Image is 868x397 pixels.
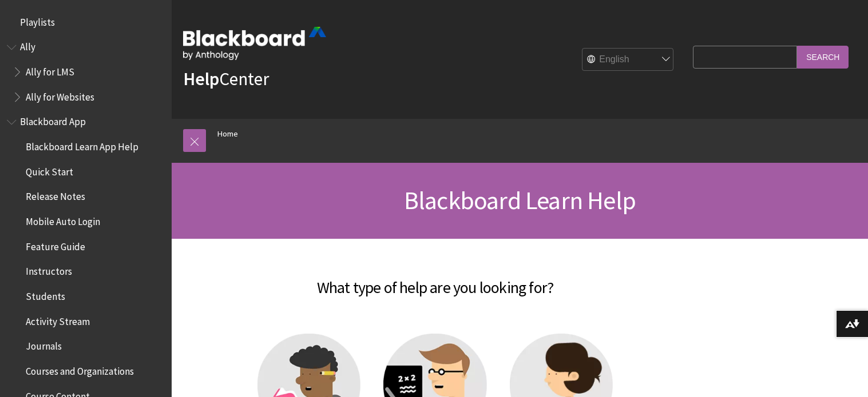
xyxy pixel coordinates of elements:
[20,13,55,28] span: Playlists
[26,287,65,302] span: Students
[183,67,269,90] a: HelpCenter
[797,46,849,68] input: Search
[26,337,62,352] span: Journals
[7,38,165,107] nav: Book outline for Anthology Ally Help
[26,262,72,278] span: Instructors
[26,137,138,153] span: Blackboard Learn App Help
[26,87,94,103] span: Ally for Websites
[26,362,134,377] span: Courses and Organizations
[26,187,85,203] span: Release Notes
[7,13,165,32] nav: Book outline for Playlists
[183,27,326,60] img: Blackboard by Anthology
[26,162,73,178] span: Quick Start
[20,113,86,128] span: Blackboard App
[26,237,85,252] span: Feature Guide
[404,185,636,216] span: Blackboard Learn Help
[183,262,687,299] h2: What type of help are you looking for?
[582,49,674,71] select: Site Language Selector
[26,212,100,227] span: Mobile Auto Login
[26,62,74,78] span: Ally for LMS
[20,38,35,53] span: Ally
[26,312,90,327] span: Activity Stream
[217,127,238,141] a: Home
[183,67,219,90] strong: Help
